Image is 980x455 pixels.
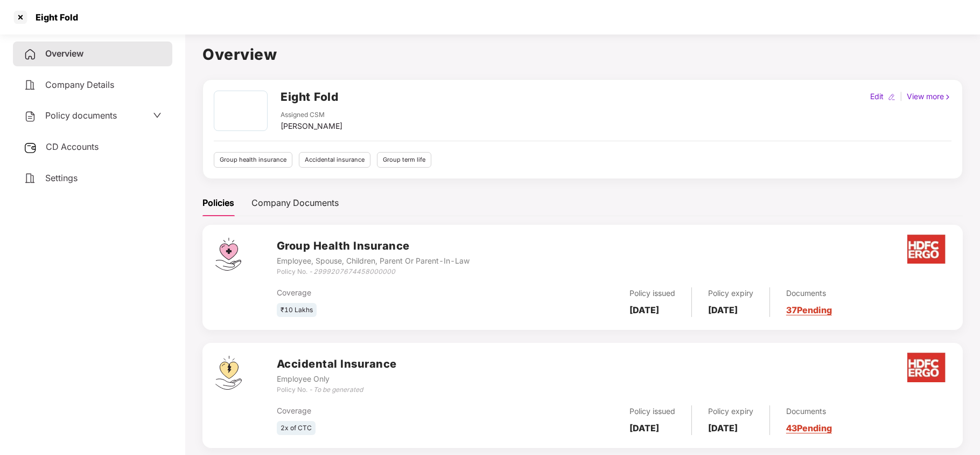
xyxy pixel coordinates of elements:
[708,405,753,417] div: Policy expiry
[786,305,832,315] a: 37 Pending
[708,287,753,299] div: Policy expiry
[202,196,234,210] div: Policies
[786,287,832,299] div: Documents
[24,141,37,154] img: svg+xml;base64,PHN2ZyB3aWR0aD0iMjUiIGhlaWdodD0iMjQiIHZpZXdCb3g9IjAgMCAyNSAyNCIgZmlsbD0ibm9uZSIgeG...
[46,141,99,152] span: CD Accounts
[281,88,338,106] h2: Eight Fold
[868,91,886,102] div: Edit
[708,423,738,433] b: [DATE]
[45,48,83,59] span: Overview
[907,353,946,382] img: hdfcergo.png
[786,423,832,433] a: 43 Pending
[708,305,738,315] b: [DATE]
[786,405,832,417] div: Documents
[281,120,342,132] div: [PERSON_NAME]
[24,110,37,123] img: svg+xml;base64,PHN2ZyB4bWxucz0iaHR0cDovL3d3dy53My5vcmcvMjAwMC9zdmciIHdpZHRoPSIyNCIgaGVpZ2h0PSIyNC...
[299,152,370,168] div: Accidental insurance
[45,79,114,90] span: Company Details
[24,172,37,185] img: svg+xml;base64,PHN2ZyB4bWxucz0iaHR0cDovL3d3dy53My5vcmcvMjAwMC9zdmciIHdpZHRoPSIyNCIgaGVpZ2h0PSIyNC...
[277,267,470,277] div: Policy No. -
[277,303,317,318] div: ₹10 Lakhs
[281,110,342,120] div: Assigned CSM
[153,111,162,120] span: down
[29,12,78,23] div: Eight Fold
[888,93,895,101] img: editIcon
[24,48,37,61] img: svg+xml;base64,PHN2ZyB4bWxucz0iaHR0cDovL3d3dy53My5vcmcvMjAwMC9zdmciIHdpZHRoPSIyNCIgaGVpZ2h0PSIyNC...
[251,196,339,210] div: Company Documents
[277,421,316,436] div: 2x of CTC
[629,287,675,299] div: Policy issued
[277,356,397,373] h3: Accidental Insurance
[377,152,431,168] div: Group term life
[944,93,951,101] img: rightIcon
[202,43,963,66] h1: Overview
[313,385,363,394] i: To be generated
[45,110,117,121] span: Policy documents
[277,287,501,299] div: Coverage
[277,405,501,417] div: Coverage
[907,235,946,264] img: hdfcergo.png
[215,238,241,271] img: svg+xml;base64,PHN2ZyB4bWxucz0iaHR0cDovL3d3dy53My5vcmcvMjAwMC9zdmciIHdpZHRoPSI0Ny43MTQiIGhlaWdodD...
[277,373,397,385] div: Employee Only
[313,267,395,275] i: 2999207674458000000
[215,356,242,390] img: svg+xml;base64,PHN2ZyB4bWxucz0iaHR0cDovL3d3dy53My5vcmcvMjAwMC9zdmciIHdpZHRoPSI0OS4zMjEiIGhlaWdodD...
[629,405,675,417] div: Policy issued
[277,385,397,395] div: Policy No. -
[277,238,470,254] h3: Group Health Insurance
[898,91,905,102] div: |
[629,423,659,433] b: [DATE]
[905,91,954,102] div: View more
[45,173,78,183] span: Settings
[24,79,37,92] img: svg+xml;base64,PHN2ZyB4bWxucz0iaHR0cDovL3d3dy53My5vcmcvMjAwMC9zdmciIHdpZHRoPSIyNCIgaGVpZ2h0PSIyNC...
[214,152,292,168] div: Group health insurance
[629,305,659,315] b: [DATE]
[277,255,470,267] div: Employee, Spouse, Children, Parent Or Parent-In-Law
